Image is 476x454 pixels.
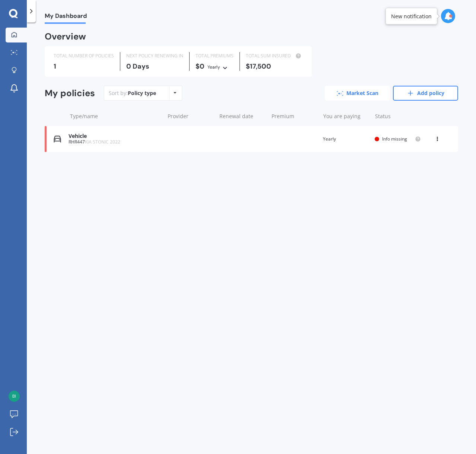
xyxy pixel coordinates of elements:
div: New notification [391,12,432,20]
div: Type/name [70,113,162,120]
div: Yearly [207,63,220,71]
img: Vehicle [54,135,61,143]
div: You are paying [323,113,369,120]
div: Policy type [128,89,156,97]
div: Premium [272,113,317,120]
div: Vehicle [69,133,161,139]
div: My policies [45,88,95,99]
div: 0 Days [126,63,183,70]
div: TOTAL PREMIUMS [196,52,234,60]
span: Info missing [382,136,407,142]
span: My Dashboard [45,12,87,22]
span: KIA STONIC 2022 [85,139,120,145]
div: RHR447 [69,139,161,145]
div: $0 [196,63,234,71]
a: Add policy [393,86,458,101]
div: Overview [45,33,86,40]
div: Sort by: [109,89,156,97]
div: NEXT POLICY RENEWING IN [126,52,183,60]
div: TOTAL NUMBER OF POLICIES [54,52,114,60]
div: Provider [168,113,213,120]
div: Yearly [323,135,369,143]
div: TOTAL SUM INSURED [246,52,303,60]
img: 8b664510ddebc2b17f3d64d258e4fe0b [9,391,20,402]
div: 1 [54,63,114,70]
a: Market Scan [325,86,390,101]
div: Status [375,113,421,120]
div: Renewal date [219,113,265,120]
div: $17,500 [246,63,303,70]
